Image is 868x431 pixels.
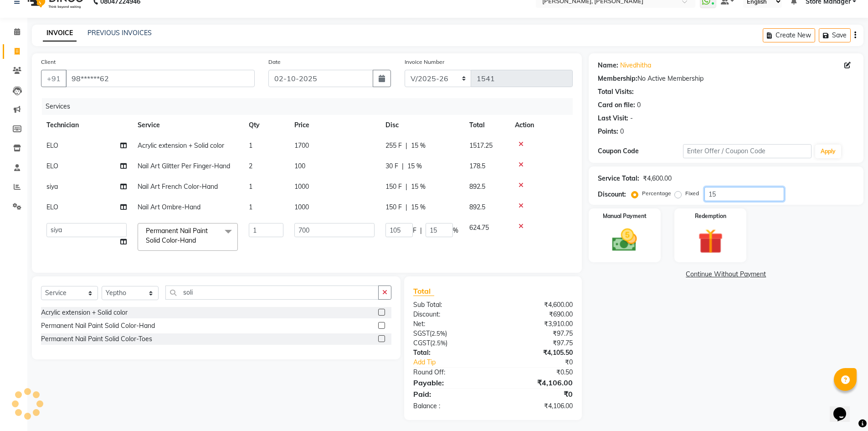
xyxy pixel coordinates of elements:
[138,141,224,150] span: Acrylic extension + Solid color
[493,377,580,388] div: ₹4,106.00
[690,226,731,257] img: _gift.svg
[598,190,626,199] div: Discount:
[294,162,305,170] span: 100
[380,115,464,135] th: Disc
[598,146,683,156] div: Coupon Code
[132,115,243,135] th: Service
[695,212,726,220] label: Redemption
[683,144,812,158] input: Enter Offer / Coupon Code
[406,348,493,358] div: Total:
[294,141,309,150] span: 1700
[420,226,422,235] span: |
[469,223,489,232] span: 624.75
[42,98,580,115] div: Services
[41,115,132,135] th: Technician
[598,61,618,70] div: Name:
[620,127,624,136] div: 0
[493,401,580,411] div: ₹4,106.00
[46,141,58,150] span: ELO
[453,226,458,235] span: %
[406,182,407,192] span: |
[406,389,493,400] div: Paid:
[294,203,309,211] span: 1000
[406,203,407,212] span: |
[469,203,485,211] span: 892.5
[41,308,128,317] div: Acrylic extension + Solid color
[432,339,446,347] span: 2.5%
[493,300,580,310] div: ₹4,600.00
[406,401,493,411] div: Balance :
[66,70,255,87] input: Search by Name/Mobile/Email/Code
[493,310,580,319] div: ₹690.00
[385,182,402,192] span: 150 F
[630,114,633,123] div: -
[46,182,58,191] span: siya
[196,236,200,244] a: x
[41,58,56,66] label: Client
[406,377,493,388] div: Payable:
[431,330,445,337] span: 2.5%
[493,319,580,329] div: ₹3,910.00
[289,115,380,135] th: Price
[406,368,493,377] div: Round Off:
[405,58,444,66] label: Invoice Number
[406,329,493,338] div: ( )
[138,182,218,191] span: Nail Art French Color-Hand
[411,141,426,151] span: 15 %
[493,338,580,348] div: ₹97.75
[411,182,426,192] span: 15 %
[469,141,493,150] span: 1517.25
[406,358,507,367] a: Add Tip
[598,100,635,110] div: Card on file:
[819,28,851,42] button: Save
[87,29,152,37] a: PREVIOUS INVOICES
[411,203,426,212] span: 15 %
[43,25,77,42] a: INVOICE
[165,286,379,300] input: Search or Scan
[406,338,493,348] div: ( )
[620,61,651,70] a: Nivedhitha
[493,329,580,338] div: ₹97.75
[413,226,416,235] span: F
[385,203,402,212] span: 150 F
[598,74,637,83] div: Membership:
[604,226,645,254] img: _cash.svg
[598,174,639,183] div: Service Total:
[637,100,641,110] div: 0
[643,174,672,183] div: ₹4,600.00
[249,162,252,170] span: 2
[598,74,854,83] div: No Active Membership
[508,358,580,367] div: ₹0
[685,189,699,197] label: Fixed
[464,115,509,135] th: Total
[138,203,200,211] span: Nail Art Ombre-Hand
[268,58,281,66] label: Date
[413,286,434,296] span: Total
[603,212,647,220] label: Manual Payment
[46,203,58,211] span: ELO
[407,161,422,171] span: 15 %
[493,348,580,358] div: ₹4,105.50
[294,182,309,191] span: 1000
[642,189,671,197] label: Percentage
[138,162,230,170] span: Nail Art Glitter Per Finger-Hand
[406,141,407,151] span: |
[598,114,628,123] div: Last Visit:
[598,87,634,97] div: Total Visits:
[413,329,430,338] span: SGST
[815,145,841,158] button: Apply
[385,161,398,171] span: 30 F
[249,203,252,211] span: 1
[249,141,252,150] span: 1
[406,319,493,329] div: Net:
[406,300,493,310] div: Sub Total:
[493,368,580,377] div: ₹0.50
[591,270,862,279] a: Continue Without Payment
[509,115,573,135] th: Action
[41,70,67,87] button: +91
[413,339,430,347] span: CGST
[493,389,580,400] div: ₹0
[243,115,289,135] th: Qty
[469,182,485,191] span: 892.5
[249,182,252,191] span: 1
